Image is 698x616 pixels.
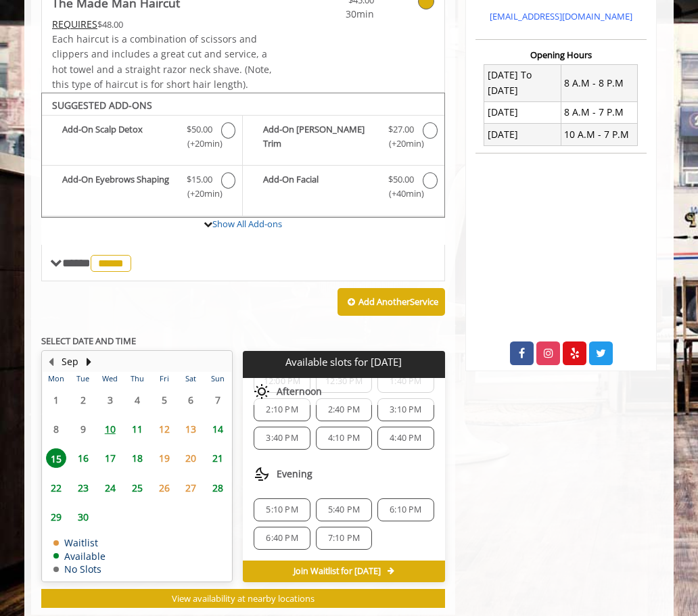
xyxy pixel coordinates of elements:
[41,335,136,347] b: SELECT DATE AND TIME
[127,419,147,439] span: 11
[204,444,231,473] td: Select day21
[100,419,120,439] span: 10
[124,473,151,502] td: Select day25
[328,504,360,515] span: 5:40 PM
[386,187,416,201] span: (+40min )
[97,444,124,473] td: Select day17
[277,386,322,397] span: Afternoon
[561,64,637,101] td: 8 A.M - 8 P.M
[250,172,437,204] label: Add-On Facial
[70,502,97,531] td: Select day30
[43,444,70,473] td: Select day15
[62,354,78,369] button: Sep
[254,527,310,550] div: 6:40 PM
[316,427,372,450] div: 4:10 PM
[43,473,70,502] td: Select day22
[62,122,178,151] b: Add-On Scalp Detox
[248,356,439,368] p: Available slots for [DATE]
[41,93,445,218] div: The Made Man Haircut Add-onS
[52,32,272,91] span: Each haircut is a combination of scissors and clippers and includes a great cut and service, a ho...
[328,433,360,444] span: 4:10 PM
[177,473,204,502] td: Select day27
[172,592,315,605] span: View availability at nearby locations
[475,50,647,60] h3: Opening Hours
[390,433,421,444] span: 4:40 PM
[73,448,93,468] span: 16
[204,414,231,444] td: Select day14
[263,122,379,151] b: Add-On [PERSON_NAME] Trim
[212,218,282,230] a: Show All Add-ons
[127,448,147,468] span: 18
[561,101,637,123] td: 8 A.M - 7 P.M
[388,172,414,187] span: $50.00
[73,478,93,498] span: 23
[181,448,201,468] span: 20
[43,502,70,531] td: Select day29
[316,498,372,521] div: 5:40 PM
[151,414,178,444] td: Select day12
[151,473,178,502] td: Select day26
[53,551,106,561] td: Available
[154,419,174,439] span: 12
[52,99,152,112] b: SUGGESTED ADD-ONS
[52,17,277,32] div: $48.00
[46,448,66,468] span: 15
[177,414,204,444] td: Select day13
[151,444,178,473] td: Select day19
[316,527,372,550] div: 7:10 PM
[208,448,228,468] span: 21
[177,444,204,473] td: Select day20
[266,404,298,415] span: 2:10 PM
[254,427,310,450] div: 3:40 PM
[181,419,201,439] span: 13
[124,414,151,444] td: Select day11
[49,122,235,154] label: Add-On Scalp Detox
[97,372,124,385] th: Wed
[73,507,93,527] span: 30
[46,507,66,527] span: 29
[316,398,372,421] div: 2:40 PM
[208,419,228,439] span: 14
[294,566,381,577] span: Join Waitlist for [DATE]
[328,404,360,415] span: 2:40 PM
[97,473,124,502] td: Select day24
[45,354,56,369] button: Previous Month
[561,124,637,145] td: 10 A.M - 7 P.M
[127,478,147,498] span: 25
[49,172,235,204] label: Add-On Eyebrows Shaping
[208,478,228,498] span: 28
[181,478,201,498] span: 27
[204,372,231,385] th: Sun
[124,444,151,473] td: Select day18
[154,448,174,468] span: 19
[266,533,298,544] span: 6:40 PM
[185,187,214,201] span: (+20min )
[41,589,445,609] button: View availability at nearby locations
[490,10,632,22] a: [EMAIL_ADDRESS][DOMAIN_NAME]
[377,498,434,521] div: 6:10 PM
[328,533,360,544] span: 7:10 PM
[254,398,310,421] div: 2:10 PM
[187,172,212,187] span: $15.00
[100,448,120,468] span: 17
[177,372,204,385] th: Sat
[250,122,437,154] label: Add-On Beard Trim
[484,64,561,101] td: [DATE] To [DATE]
[52,18,97,30] span: This service needs some Advance to be paid before we block your appointment
[46,478,66,498] span: 22
[263,172,379,201] b: Add-On Facial
[390,404,421,415] span: 3:10 PM
[100,478,120,498] span: 24
[377,427,434,450] div: 4:40 PM
[151,372,178,385] th: Fri
[43,372,70,385] th: Mon
[254,383,270,400] img: afternoon slots
[338,288,445,316] button: Add AnotherService
[390,504,421,515] span: 6:10 PM
[277,469,312,479] span: Evening
[185,137,214,151] span: (+20min )
[310,7,373,22] span: 30min
[377,398,434,421] div: 3:10 PM
[70,473,97,502] td: Select day23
